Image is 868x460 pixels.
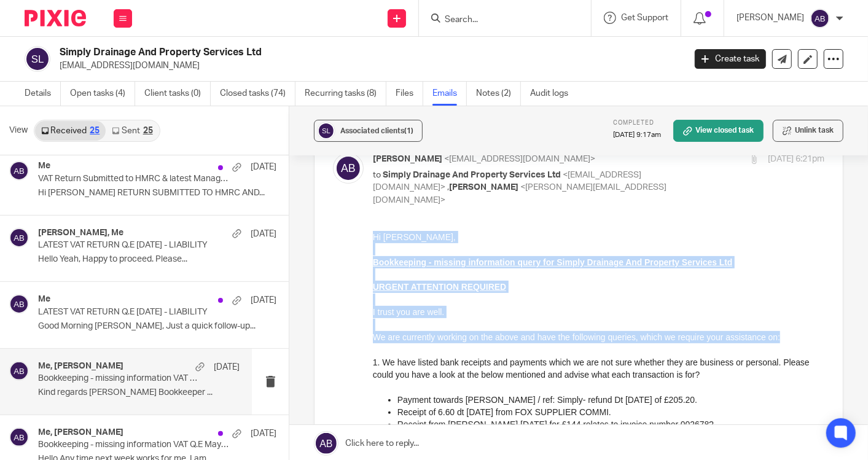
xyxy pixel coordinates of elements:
h4: [PERSON_NAME], Me [38,228,123,238]
span: Completed [613,120,654,126]
p: Payment towards [PERSON_NAME] / ref: Simply- refund Dt [DATE] of £205.20. [25,163,452,175]
p: Bookkeeping - missing information VAT Q.E May-25 [38,440,229,450]
img: svg%3E [317,122,335,140]
div: Hi [PERSON_NAME], [25,385,427,397]
a: Details [25,82,61,106]
img: svg%3E [9,361,29,381]
div: 25 [143,127,153,135]
p: LATEST VAT RETURN Q.E [DATE] - LIABILITY [38,240,229,251]
span: Get Support [621,14,668,22]
img: svg%3E [9,427,29,447]
a: Emails [432,82,467,106]
p: Kind regards [PERSON_NAME] Bookkeeper ... [38,388,240,398]
p: Hello Yeah, Happy to proceed. Please... [38,254,276,265]
img: svg%3E [9,161,29,181]
p: Receipt of 6.60 dt [DATE] from FOX SUPPLIER COMMI. [25,175,452,187]
h4: Me [38,161,50,171]
span: <[EMAIL_ADDRESS][DOMAIN_NAME]> [444,155,595,163]
img: svg%3E [333,153,364,184]
a: Files [396,82,423,106]
p: Bookkeeping - missing information VAT Q.E May-25 [38,373,199,384]
h4: Me, [PERSON_NAME] [38,427,123,438]
p: [DATE] 6:21pm [768,153,824,166]
input: Search [444,15,554,26]
a: [URL][DOMAIN_NAME] [287,364,377,373]
span: , [447,183,449,192]
a: Recurring tasks (8) [305,82,386,106]
img: svg%3E [9,228,29,248]
div: 25 [90,127,100,135]
span: [PERSON_NAME] [373,155,442,163]
a: Open tasks (4) [70,82,135,106]
p: [DATE] 9:17am [613,130,661,140]
a: Audit logs [530,82,577,106]
p: Hi [PERSON_NAME] RETURN SUBMITTED TO HMRC AND... [38,188,276,198]
button: Associated clients(1) [314,120,423,142]
h4: Me, [PERSON_NAME] [38,361,123,372]
p: [EMAIL_ADDRESS][DOMAIN_NAME] [60,60,676,72]
h4: Me [38,294,50,305]
span: Associated clients [340,127,413,134]
div: Could you please let me know your availability for next week, excluding the 3–4 PM slot so we can... [25,430,427,455]
a: Sent25 [106,121,158,141]
p: LATEST VAT RETURN Q.E [DATE] - LIABILITY [38,307,229,318]
span: Simply Drainage And Property Services Ltd [383,171,561,179]
blockquote: On [DATE] 12:42, [PERSON_NAME] <[EMAIL_ADDRESS][DOMAIN_NAME]> wrote: [25,330,427,355]
p: [DATE] [251,161,276,173]
span: View [9,124,28,137]
button: Unlink task [773,120,843,142]
p: [DATE] [251,427,276,440]
img: svg%3E [9,294,29,314]
span: <[PERSON_NAME][EMAIL_ADDRESS][DOMAIN_NAME]> [373,183,667,205]
p: [DATE] [251,294,276,306]
h2: Simply Drainage And Property Services Ltd [60,46,553,59]
span: to [373,171,381,179]
a: Client tasks (0) [144,82,211,106]
img: Pixie [25,10,86,26]
img: svg%3E [810,9,830,28]
img: svg%3E [25,46,50,72]
p: Good Morning [PERSON_NAME], Just a quick follow-up... [38,321,276,332]
div: I’d be happy to connect on a call to discuss further. [25,408,427,420]
p: [DATE] [214,361,240,373]
a: View closed task [673,120,764,142]
p: [PERSON_NAME] [737,12,804,24]
a: Notes (2) [476,82,521,106]
span: (1) [404,127,413,134]
span: [PERSON_NAME] [449,183,518,192]
a: Closed tasks (74) [220,82,295,106]
a: Create task [695,49,766,69]
p: [DATE] [251,228,276,240]
p: Receipt from [PERSON_NAME] [DATE] for £144 relates to invoice number 002678? [25,187,452,200]
p: VAT Return Submitted to HMRC & latest Management Accounts [38,174,229,184]
a: Received25 [35,121,106,141]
